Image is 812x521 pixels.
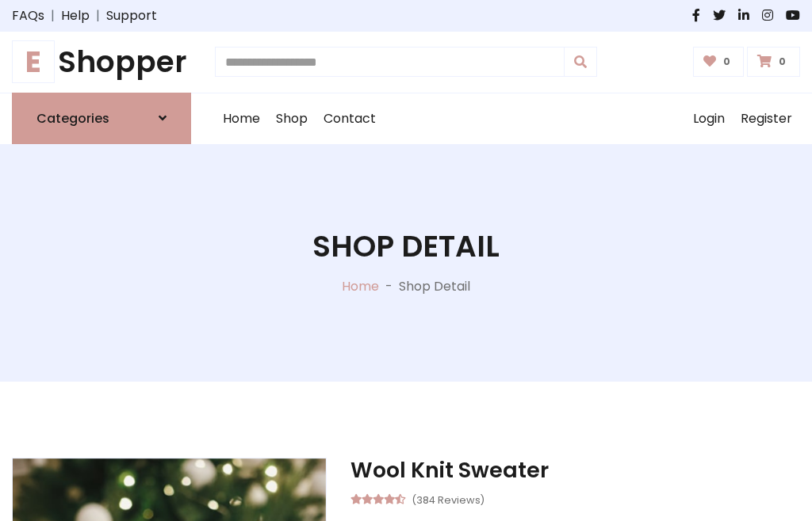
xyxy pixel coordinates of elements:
[12,44,191,80] h1: Shopper
[106,6,157,25] a: Support
[747,47,800,77] a: 0
[379,277,399,296] p: -
[342,277,379,295] a: Home
[12,6,44,25] a: FAQs
[733,93,800,144] a: Register
[350,458,800,483] h3: Wool Knit Sweater
[399,277,470,296] p: Shop Detail
[316,93,384,144] a: Contact
[412,489,485,508] small: (384 Reviews)
[12,93,191,144] a: Categories
[12,40,55,83] span: E
[44,6,61,25] span: |
[61,6,90,25] a: Help
[215,93,268,144] a: Home
[719,55,734,69] span: 0
[775,55,790,69] span: 0
[36,111,109,126] h6: Categories
[268,93,316,144] a: Shop
[685,93,733,144] a: Login
[312,229,500,264] h1: Shop Detail
[90,6,106,25] span: |
[693,47,745,77] a: 0
[12,44,191,80] a: EShopper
